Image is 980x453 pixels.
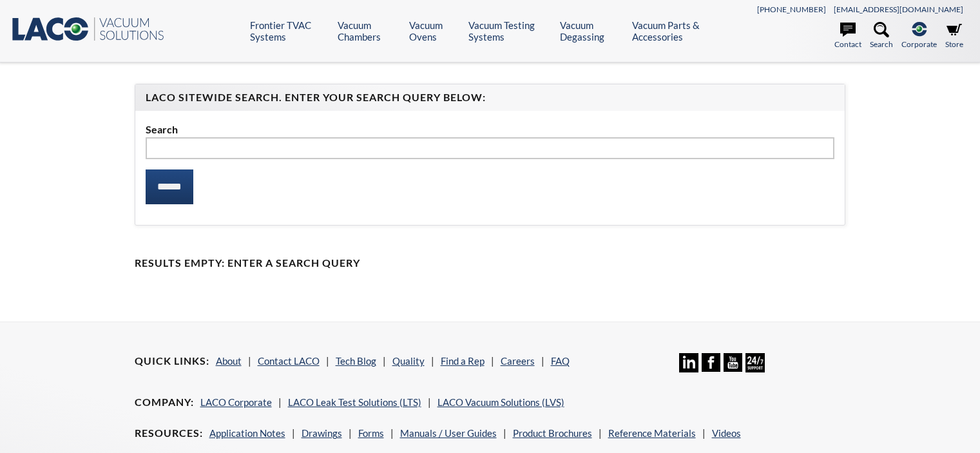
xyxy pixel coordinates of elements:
[302,427,342,439] a: Drawings
[358,427,384,439] a: Forms
[135,354,209,368] h4: Quick Links
[437,396,564,408] a: LACO Vacuum Solutions (LVS)
[468,19,550,43] a: Vacuum Testing Systems
[338,19,399,43] a: Vacuum Chambers
[250,19,328,43] a: Frontier TVAC Systems
[513,427,592,439] a: Product Brochures
[400,427,497,439] a: Manuals / User Guides
[745,353,764,372] img: 24/7 Support Icon
[441,355,485,367] a: Find a Rep
[146,121,835,138] label: Search
[834,22,861,50] a: Contact
[757,5,826,14] a: [PHONE_NUMBER]
[146,91,835,104] h4: LACO Sitewide Search. Enter your Search Query Below:
[945,22,963,50] a: Store
[135,256,846,270] h4: Results Empty: Enter a Search Query
[551,355,570,367] a: FAQ
[632,19,727,43] a: Vacuum Parts & Accessories
[560,19,622,43] a: Vacuum Degassing
[501,355,535,367] a: Careers
[200,396,272,408] a: LACO Corporate
[834,5,963,14] a: [EMAIL_ADDRESS][DOMAIN_NAME]
[901,38,937,50] span: Corporate
[870,22,893,50] a: Search
[216,355,242,367] a: About
[712,427,741,439] a: Videos
[745,363,764,374] a: 24/7 Support
[258,355,320,367] a: Contact LACO
[336,355,376,367] a: Tech Blog
[608,427,696,439] a: Reference Materials
[209,427,285,439] a: Application Notes
[288,396,421,408] a: LACO Leak Test Solutions (LTS)
[409,19,459,43] a: Vacuum Ovens
[135,427,203,440] h4: Resources
[392,355,425,367] a: Quality
[135,396,194,409] h4: Company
